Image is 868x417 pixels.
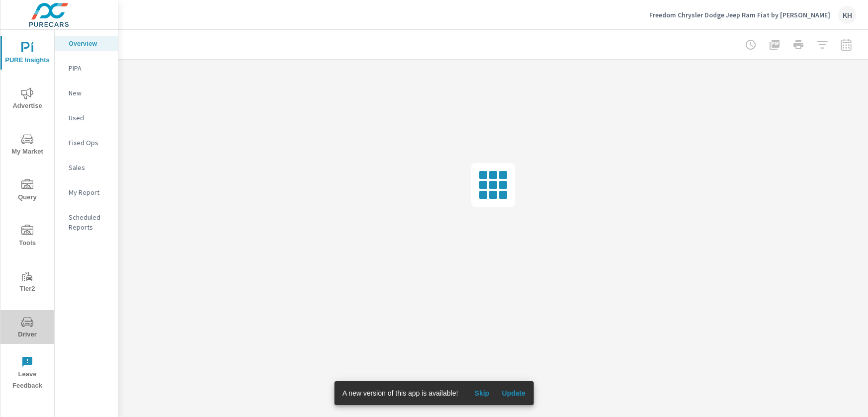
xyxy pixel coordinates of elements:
p: Used [69,113,110,123]
span: Advertise [3,87,51,112]
span: Skip [470,389,494,398]
span: Tier2 [3,270,51,295]
div: Scheduled Reports [55,210,118,235]
p: New [69,88,110,98]
div: New [55,85,118,100]
div: My Report [55,185,118,200]
div: KH [838,6,856,24]
div: Sales [55,160,118,175]
p: Freedom Chrysler Dodge Jeep Ram Fiat by [PERSON_NAME] [649,10,830,19]
span: Query [3,179,51,203]
span: PURE Insights [3,42,51,66]
span: Update [502,389,525,398]
div: Fixed Ops [55,135,118,150]
p: My Report [69,187,110,197]
p: Sales [69,163,110,172]
p: Scheduled Reports [69,212,110,232]
p: Overview [69,38,110,48]
span: My Market [3,133,51,158]
button: Update [498,385,529,401]
div: PIPA [55,61,118,76]
button: Skip [466,385,498,401]
div: nav menu [0,30,54,396]
p: Fixed Ops [69,138,110,148]
div: Overview [55,36,118,51]
span: Driver [3,316,51,340]
p: PIPA [69,63,110,73]
span: Tools [3,225,51,249]
div: Used [55,110,118,125]
span: Leave Feedback [3,356,51,392]
span: A new version of this app is available! [343,389,458,397]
